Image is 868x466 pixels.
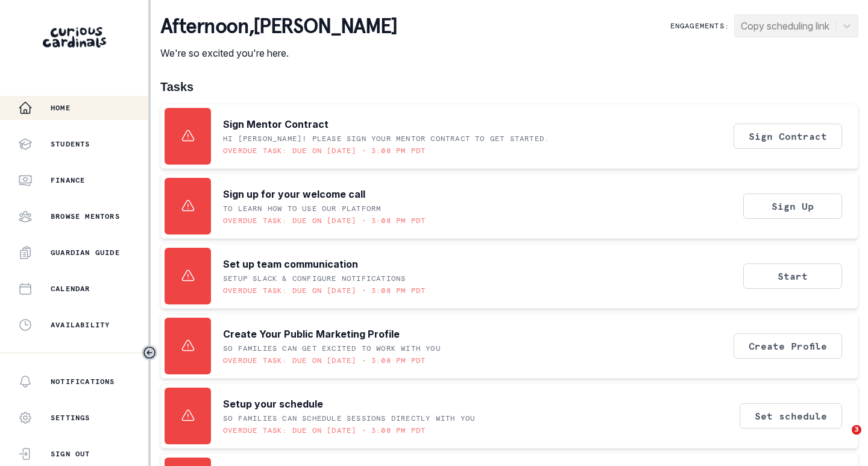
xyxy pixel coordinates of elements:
p: SO FAMILIES CAN GET EXCITED TO WORK WITH YOU [223,344,441,353]
p: Settings [51,413,90,423]
p: Students [51,139,90,149]
p: Sign up for your welcome call [223,187,365,201]
p: afternoon , [PERSON_NAME] [160,14,397,39]
button: Create Profile [734,333,842,359]
p: Browse Mentors [51,212,120,221]
h1: Tasks [160,80,858,94]
p: Overdue task: Due on [DATE] • 3:08 PM PDT [223,356,426,365]
p: We're so excited you're here. [160,46,397,60]
p: Hi [PERSON_NAME]! Please sign your mentor contract to get started. [223,134,549,143]
p: Overdue task: Due on [DATE] • 3:08 PM PDT [223,216,426,225]
p: Finance [51,175,85,185]
img: Curious Cardinals Logo [43,27,106,48]
p: Home [51,103,71,113]
span: 3 [852,425,861,435]
p: Overdue task: Due on [DATE] • 3:08 PM PDT [223,286,426,295]
iframe: Intercom live chat [827,425,856,454]
p: Setup Slack & Configure Notifications [223,274,406,283]
p: Overdue task: Due on [DATE] • 3:08 PM PDT [223,426,426,435]
button: Set schedule [740,403,842,429]
p: To learn how to use our platform [223,204,381,213]
button: Start [743,263,842,289]
button: Sign Up [743,194,842,219]
button: Sign Contract [734,124,842,149]
p: Overdue task: Due on [DATE] • 3:08 PM PDT [223,146,426,156]
p: Guardian Guide [51,248,120,257]
p: Setup your schedule [223,397,323,411]
p: Calendar [51,284,90,294]
p: Sign Out [51,449,90,459]
p: SO FAMILIES CAN SCHEDULE SESSIONS DIRECTLY WITH YOU [223,414,475,423]
p: Engagements: [670,21,729,31]
p: Sign Mentor Contract [223,117,329,131]
p: Set up team communication [223,257,358,271]
p: Notifications [51,377,115,386]
button: Toggle sidebar [142,345,157,361]
p: Availability [51,320,110,330]
p: Create Your Public Marketing Profile [223,327,400,341]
